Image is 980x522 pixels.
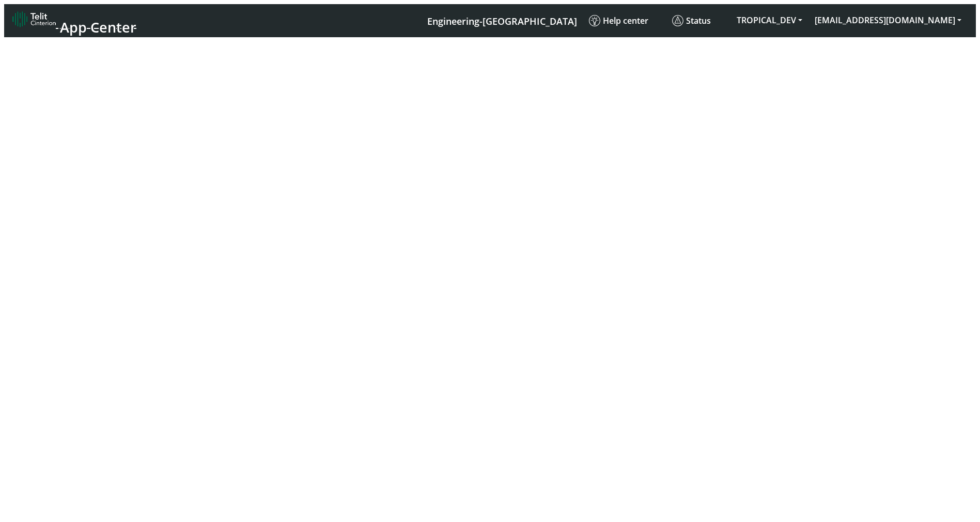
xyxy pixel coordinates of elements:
[12,8,135,33] a: App Center
[427,11,577,30] a: Your current platform instance
[668,11,730,30] a: Status
[60,18,136,37] span: App Center
[589,15,600,26] img: knowledge.svg
[589,15,648,26] span: Help center
[585,11,668,30] a: Help center
[12,11,56,27] img: logo-telit-cinterion-gw-new.png
[730,11,808,29] button: TROPICAL_DEV
[672,15,683,26] img: status.svg
[808,11,968,29] button: [EMAIL_ADDRESS][DOMAIN_NAME]
[672,15,711,26] span: Status
[427,15,577,27] span: Engineering-[GEOGRAPHIC_DATA]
